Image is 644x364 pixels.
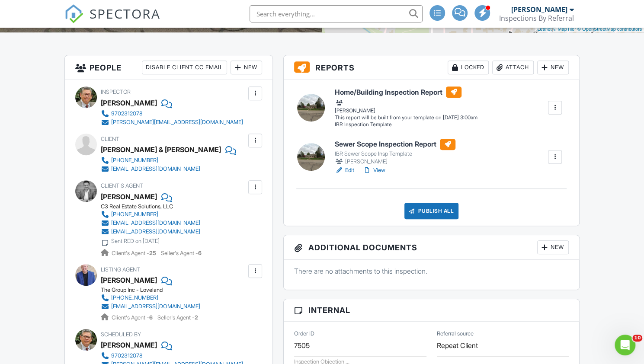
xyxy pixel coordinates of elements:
div: [PERSON_NAME] & [PERSON_NAME] [101,143,221,156]
strong: 2 [195,314,198,321]
a: 9702312078 [101,351,243,360]
div: 3.25 [214,20,229,29]
div: [EMAIL_ADDRESS][DOMAIN_NAME] [111,228,200,235]
span: bedrooms [182,22,205,29]
div: IBR Inspection Template [335,121,477,128]
a: 9702312078 [101,109,243,118]
a: SPECTORA [64,12,160,30]
div: [PERSON_NAME] [335,99,477,114]
a: [PHONE_NUMBER] [101,210,200,219]
a: [PHONE_NUMBER] [101,294,200,302]
div: C3 Real Estate Solutions, LLC [101,203,207,210]
div: IBR Sewer Scope Insp Template [335,150,455,157]
div: Disable Client CC Email [142,61,227,74]
div: This report will be built from your template on [DATE] 3:00am [335,114,477,121]
div: [PHONE_NUMBER] [111,294,158,301]
strong: 25 [149,250,156,256]
div: [PERSON_NAME] [511,5,567,14]
div: 9702312078 [111,110,143,117]
a: © OpenStreetMap contributors [577,26,642,32]
div: Locked [448,61,489,74]
div: [EMAIL_ADDRESS][DOMAIN_NAME] [111,166,200,172]
span: 10 [632,335,642,342]
div: Sent RED on [DATE] [111,238,160,245]
a: [EMAIL_ADDRESS][DOMAIN_NAME] [101,227,200,236]
div: Attach [492,61,534,74]
label: Referral source [437,330,474,338]
a: View [363,166,385,175]
span: Listing Agent [101,266,140,273]
div: [PERSON_NAME] [101,338,157,351]
label: Order ID [294,330,314,338]
div: 4 [176,20,180,29]
div: Publish All [404,203,458,219]
h3: Additional Documents [284,235,579,260]
span: bathrooms [231,22,255,29]
h3: Reports [284,55,579,80]
a: Leaflet [537,26,551,32]
span: SPECTORA [90,4,160,22]
span: Inspector [101,89,131,95]
a: [PERSON_NAME][EMAIL_ADDRESS][DOMAIN_NAME] [101,118,243,127]
a: © MapTiler [553,26,576,32]
div: [PERSON_NAME] [335,157,455,166]
h6: Home/Building Inspection Report [335,86,477,98]
div: Inspections By Referral [499,14,574,22]
div: The Group Inc - Loveland [101,287,207,294]
a: [PHONE_NUMBER] [101,156,229,165]
div: [PHONE_NUMBER] [111,157,158,164]
span: Client's Agent - [112,250,157,256]
h3: Internal [284,299,579,322]
div: [PERSON_NAME] [101,190,157,203]
span: Scheduled By [101,331,141,338]
div: [PERSON_NAME][EMAIL_ADDRESS][DOMAIN_NAME] [111,119,243,126]
span: Seller's Agent - [157,314,198,321]
iframe: Intercom live chat [615,335,635,355]
a: Edit [335,166,354,175]
span: Client [101,136,119,142]
input: Search everything... [250,5,423,22]
span: Built [60,22,70,29]
span: Seller's Agent - [161,250,202,256]
h6: Sewer Scope Inspection Report [335,139,455,150]
a: [EMAIL_ADDRESS][DOMAIN_NAME] [101,302,200,311]
p: There are no attachments to this inspection. [294,266,569,276]
h3: People [65,55,272,80]
span: Client's Agent [101,182,143,189]
div: [PERSON_NAME] [101,96,157,109]
div: [EMAIL_ADDRESS][DOMAIN_NAME] [111,220,200,227]
span: Client's Agent - [112,314,154,321]
div: New [537,240,569,254]
strong: 6 [198,250,202,256]
div: | [535,26,644,33]
a: [EMAIL_ADDRESS][DOMAIN_NAME] [101,219,200,227]
div: New [231,61,262,74]
a: Sewer Scope Inspection Report IBR Sewer Scope Insp Template [PERSON_NAME] [335,139,455,166]
img: The Best Home Inspection Software - Spectora [64,4,83,23]
div: New [537,61,569,74]
div: [PERSON_NAME] [101,274,157,287]
strong: 6 [149,314,153,321]
div: [EMAIL_ADDRESS][DOMAIN_NAME] [111,303,200,310]
div: [PHONE_NUMBER] [111,211,158,218]
a: [EMAIL_ADDRESS][DOMAIN_NAME] [101,165,229,173]
div: 9702312078 [111,352,143,359]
